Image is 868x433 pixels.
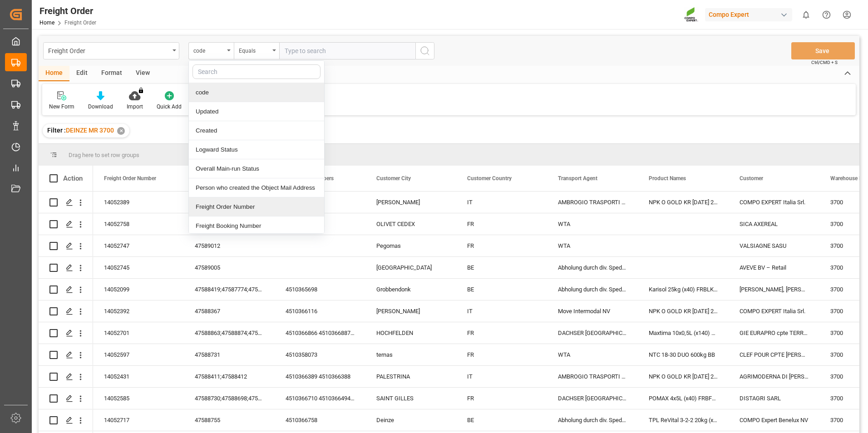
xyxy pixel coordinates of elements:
div: COMPO EXPERT Italia Srl. [729,300,819,322]
span: Customer [740,175,763,182]
div: Deinze [365,409,456,431]
div: Abholung durch div. Spediteure [547,257,638,278]
div: Logward Status [189,140,324,159]
div: 47588731 [184,344,275,365]
div: IT [456,192,547,213]
div: [PERSON_NAME], [PERSON_NAME] & Co N.V. [729,279,819,300]
div: [PERSON_NAME] [365,300,456,322]
div: FR [456,213,547,235]
div: FR [456,235,547,256]
div: NPK O GOLD KR [DATE] 25kg (x60) IT [638,366,729,387]
div: Freight Order Number [189,197,324,216]
button: open menu [43,42,179,59]
div: Freight Order [39,4,96,18]
div: Grobbendonk [365,279,456,300]
div: OLIVET CEDEX [365,213,456,235]
button: show 0 new notifications [796,5,816,25]
div: Freight Booking Number [189,216,324,236]
div: AMBROGIO TRASPORTI S.P.A. [547,192,638,213]
div: GIE EURAPRO cpte TERRAGREEN [729,322,819,344]
button: Save [791,42,855,59]
div: 47588419;47587774;47587685 [184,279,275,300]
div: Press SPACE to select this row. [39,322,93,344]
span: DEINZE MR 3700 [66,127,114,134]
div: Press SPACE to select this row. [39,388,93,409]
div: Edit [69,66,94,81]
div: ✕ [117,127,125,135]
div: HOCHFELDEN [365,322,456,344]
div: 14052747 [93,235,184,256]
div: DACHSER [GEOGRAPHIC_DATA] N.V./S.A [547,388,638,409]
div: ternas [365,344,456,365]
div: Press SPACE to select this row. [39,300,93,322]
img: Screenshot%202023-09-29%20at%2010.02.21.png_1712312052.png [684,7,699,23]
div: Home [39,66,69,81]
div: Download [88,103,113,111]
div: 14052758 [93,213,184,235]
div: NPK O GOLD KR [DATE] 25kg (x60) IT [638,192,729,213]
div: Press SPACE to select this row. [39,235,93,257]
div: DISTAGRI SARL [729,388,819,409]
div: 47588755 [184,409,275,431]
div: VALSIAGNE SASU [729,235,819,256]
div: 14052701 [93,322,184,344]
div: Overall Main-run Status [189,159,324,178]
div: Move Intermodal NV [547,300,638,322]
div: 4510366758 [275,409,365,431]
div: Person who created the Object Mail Address [189,178,324,197]
input: Type to search [279,42,415,59]
div: Press SPACE to select this row. [39,257,93,279]
div: BE [456,279,547,300]
div: Press SPACE to select this row. [39,192,93,213]
span: Customer City [376,175,411,182]
div: View [129,66,157,81]
div: Equals [239,44,270,55]
div: code [193,44,224,55]
span: Freight Order Number [104,175,156,182]
div: SAINT GILLES [365,388,456,409]
div: 14052389 [93,192,184,213]
span: Ctrl/CMD + S [811,59,838,66]
div: Format [94,66,129,81]
input: Search [192,64,321,79]
div: 4510366116 [275,300,365,322]
div: FR [456,344,547,365]
span: Drag here to set row groups [69,152,139,158]
span: Product Names [649,175,686,182]
div: NPK O GOLD KR [DATE] 25kg (x60) IT [638,300,729,322]
div: 14052585 [93,388,184,409]
div: IT [456,366,547,387]
button: close menu [188,42,234,59]
span: Filter : [47,127,66,134]
div: Created [189,121,324,140]
div: NTC 18-30 DUO 600kg BB [638,344,729,365]
div: 4510366710 4510366494 4510366528 4510366767 4510366690 [275,388,365,409]
div: 47588356 [184,192,275,213]
div: Press SPACE to select this row. [39,366,93,388]
div: Quick Add [157,103,182,111]
span: Transport Agent [558,175,597,182]
div: [PERSON_NAME] [365,192,456,213]
button: Compo Expert [705,6,796,23]
div: Press SPACE to select this row. [39,409,93,431]
div: 14052597 [93,344,184,365]
div: Compo Expert [705,8,792,21]
div: Press SPACE to select this row. [39,344,93,366]
div: 14052099 [93,279,184,300]
div: Maxtima 10x0,5L (x140) FRPOMAX 5LBFL FET SL 10L (x60) FR,DE;DEVATOL 10L (x40);Finalsan 10L (x40);... [638,322,729,344]
div: 4510366866 4510366887 4510366761 4510366893 4510366789 4510365177 4510366888 4510366882 [275,322,365,344]
div: 14052431 [93,366,184,387]
div: Press SPACE to select this row. [39,279,93,300]
button: open menu [234,42,279,59]
div: Press SPACE to select this row. [39,213,93,235]
div: AGRIMODERNA DI [PERSON_NAME] [729,366,819,387]
div: 47589005 [184,257,275,278]
div: 4510366389 4510366388 [275,366,365,387]
div: IT [456,300,547,322]
div: 47589023 [184,213,275,235]
div: Abholung durch div. Spediteure [547,279,638,300]
div: FR [456,322,547,344]
div: New Form [49,103,74,111]
div: Freight Order [48,44,169,56]
button: Help Center [816,5,837,25]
